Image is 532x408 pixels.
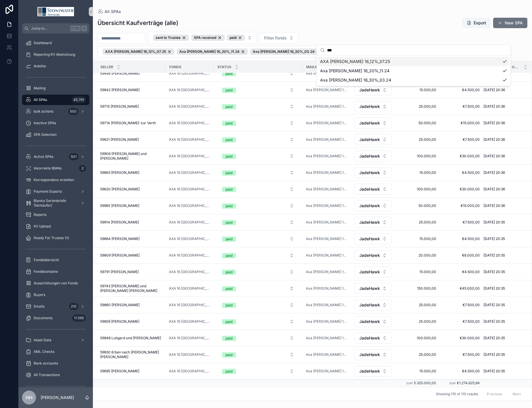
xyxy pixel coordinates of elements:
[354,151,392,162] button: Select Button
[22,23,89,34] button: Jump to...CtrlK
[34,52,75,57] span: Reporting KV Abwicklung
[217,134,299,145] button: Select Button
[399,170,436,175] a: 15.000,00
[217,101,299,112] button: Select Button
[443,154,480,158] a: €30.000,00
[34,41,52,45] span: Dashboard
[354,134,392,145] button: Select Button
[443,187,480,192] span: €30.000,00
[399,237,436,241] a: 15.000,00
[359,104,380,109] span: JadeHawk
[148,32,257,44] button: Select Button
[484,253,524,258] a: [DATE] 20:35
[169,88,210,92] a: AXA 16 [GEOGRAPHIC_DATA]
[354,117,392,129] a: Select Button
[226,154,232,159] div: paid
[306,237,347,241] span: Axa [PERSON_NAME] 16_30%_03.24
[354,101,392,112] a: Select Button
[169,220,210,225] a: AXA 16 [GEOGRAPHIC_DATA]
[169,253,210,258] a: AXA 16 [GEOGRAPHIC_DATA]
[484,154,505,158] span: [DATE] 20:36
[153,35,189,41] button: Unselect SENT_TO_TRUSTEE
[37,7,74,16] img: App logo
[169,154,210,158] a: AXA 16 [GEOGRAPHIC_DATA]
[100,88,162,92] a: 59842 [PERSON_NAME]
[169,137,210,142] a: AXA 16 [GEOGRAPHIC_DATA]
[34,86,46,91] span: Mailing
[100,170,162,175] a: 59863 [PERSON_NAME]
[217,217,299,228] a: Select Button
[217,217,299,228] button: Select Button
[306,121,347,125] a: Axa [PERSON_NAME] 16_30%_03.24
[484,203,524,208] a: [DATE] 20:36
[22,151,89,162] a: Active SPAs501
[179,49,239,54] span: Axa [PERSON_NAME] 16_20%_11.24
[191,35,225,41] div: SPA received
[306,88,347,92] a: Axa [PERSON_NAME] 16_30%_03.24
[443,121,480,125] span: €15.000,00
[354,118,392,129] button: Select Button
[306,154,347,158] a: Axa [PERSON_NAME] 16_30%_03.24
[443,253,480,258] a: €6.000,00
[227,35,245,41] button: Unselect PAID
[226,104,232,109] div: paid
[259,33,299,44] button: Select Button
[169,187,210,192] span: AXA 16 [GEOGRAPHIC_DATA]
[484,170,524,175] a: [DATE] 20:36
[22,163,89,174] a: Inkorrekte IBANs2
[100,151,162,161] a: 59906 [PERSON_NAME] und [PERSON_NAME]
[317,56,511,86] div: Suggestions
[217,201,299,211] button: Select Button
[443,170,480,175] span: €4.500,00
[484,220,524,225] a: [DATE] 20:35
[484,137,524,142] a: [DATE] 20:36
[22,118,89,128] a: Inactive SPAs
[264,35,287,41] span: Filter Fonds
[34,98,47,102] span: All SPAs
[484,170,505,175] span: [DATE] 20:36
[22,198,89,208] a: Blanko Serienbriefe (Verkäufer)
[354,233,392,245] a: Select Button
[34,189,62,194] span: Payment Exports
[443,203,480,208] a: €15.000,00
[399,121,436,125] a: 50.000,00
[493,18,527,28] button: New SPA
[217,68,299,79] button: Select Button
[31,26,68,31] span: Jump to...
[484,88,505,92] span: [DATE] 20:36
[100,203,162,208] a: 59965 [PERSON_NAME]
[484,237,505,241] span: [DATE] 20:35
[462,18,491,28] button: Export
[100,237,162,241] a: 59864 [PERSON_NAME]
[354,216,392,228] a: Select Button
[306,104,347,109] a: Axa [PERSON_NAME] 16_30%_03.24
[102,48,174,55] button: Unselect 81400
[22,210,89,220] a: Reports
[217,85,299,95] button: Select Button
[484,154,524,158] a: [DATE] 20:36
[443,88,480,92] span: €4.500,00
[69,153,78,160] div: 501
[484,104,505,109] span: [DATE] 20:36
[22,95,89,105] a: All SPAs45.761
[226,220,232,225] div: paid
[399,154,436,158] span: 100.000,00
[98,46,335,57] button: Select Button
[226,71,232,76] div: paid
[306,71,347,76] a: Axa [PERSON_NAME] 16_30%_03.24
[306,203,347,208] a: Axa [PERSON_NAME] 16_30%_03.24
[169,203,210,208] a: AXA 16 [GEOGRAPHIC_DATA]
[443,104,480,109] span: €7.500,00
[306,220,347,225] a: Axa [PERSON_NAME] 16_30%_03.24
[19,34,93,387] div: scrollable content
[72,96,86,103] div: 45.761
